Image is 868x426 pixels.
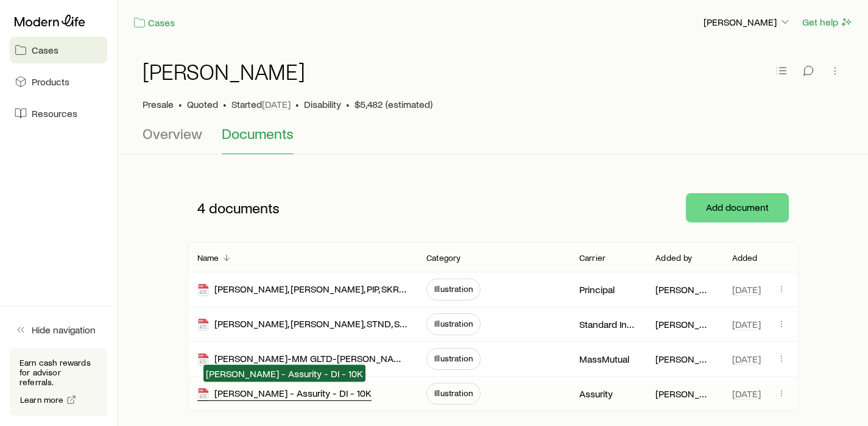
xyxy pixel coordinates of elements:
[579,388,613,400] p: Assurity
[222,125,294,142] span: Documents
[703,15,792,30] button: [PERSON_NAME]
[346,98,350,110] span: •
[10,68,107,95] a: Products
[434,319,473,328] span: Illustration
[732,283,761,296] span: [DATE]
[655,253,692,263] p: Added by
[655,388,712,400] p: [PERSON_NAME]
[231,98,291,110] p: Started
[143,125,202,142] span: Overview
[133,16,175,30] a: Cases
[579,318,636,330] p: Standard Insurance Company
[304,98,341,110] span: Disability
[732,388,761,400] span: [DATE]
[223,98,227,110] span: •
[187,98,218,110] span: Quoted
[32,107,77,119] span: Resources
[10,100,107,127] a: Resources
[434,284,473,294] span: Illustration
[143,98,174,110] p: Presale
[197,199,205,216] span: 4
[10,316,107,343] button: Hide navigation
[732,253,758,263] p: Added
[732,353,761,365] span: [DATE]
[704,16,791,28] p: [PERSON_NAME]
[10,348,107,416] div: Earn cash rewards for advisor referrals.Learn more
[434,353,473,363] span: Illustration
[10,37,107,63] a: Cases
[32,76,69,88] span: Products
[579,283,615,296] p: Principal
[655,283,712,296] p: [PERSON_NAME]
[295,98,299,110] span: •
[802,15,853,29] button: Get help
[197,283,407,297] div: [PERSON_NAME], [PERSON_NAME], PIP, SKRRD
[262,98,291,110] span: [DATE]
[20,396,64,404] span: Learn more
[143,59,305,83] h1: [PERSON_NAME]
[143,125,844,154] div: Case details tabs
[426,253,460,263] p: Category
[686,193,789,222] button: Add document
[732,318,761,330] span: [DATE]
[178,98,182,110] span: •
[579,353,629,365] p: MassMutual
[19,358,97,387] p: Earn cash rewards for advisor referrals.
[355,98,432,110] span: $5,482 (estimated)
[209,199,280,216] span: documents
[655,353,712,365] p: [PERSON_NAME]
[434,388,473,398] span: Illustration
[655,318,712,330] p: [PERSON_NAME]
[579,253,605,263] p: Carrier
[32,324,96,336] span: Hide navigation
[197,352,407,366] div: [PERSON_NAME]-MM GLTD-[PERSON_NAME]
[197,387,372,401] div: [PERSON_NAME] - Assurity - DI - 10K
[197,253,219,263] p: Name
[197,318,407,332] div: [PERSON_NAME], [PERSON_NAME], STND, SKRRD
[32,44,58,56] span: Cases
